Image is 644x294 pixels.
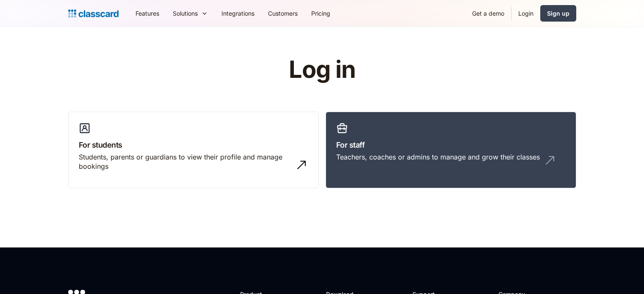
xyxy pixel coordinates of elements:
div: Teachers, coaches or admins to manage and grow their classes [336,152,540,162]
a: Sign up [540,5,576,22]
div: Solutions [173,9,198,18]
a: For staffTeachers, coaches or admins to manage and grow their classes [326,112,576,189]
div: Students, parents or guardians to view their profile and manage bookings [79,152,291,171]
a: Pricing [304,4,337,23]
div: Sign up [547,9,569,18]
h1: Log in [188,57,456,83]
h3: For staff [336,139,566,151]
a: Features [129,4,166,23]
a: Customers [261,4,304,23]
a: For studentsStudents, parents or guardians to view their profile and manage bookings [68,112,319,189]
a: Logo [68,8,119,19]
a: Get a demo [465,4,511,23]
h3: For students [79,139,308,151]
a: Integrations [215,4,261,23]
div: Solutions [166,4,215,23]
a: Login [511,4,540,23]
